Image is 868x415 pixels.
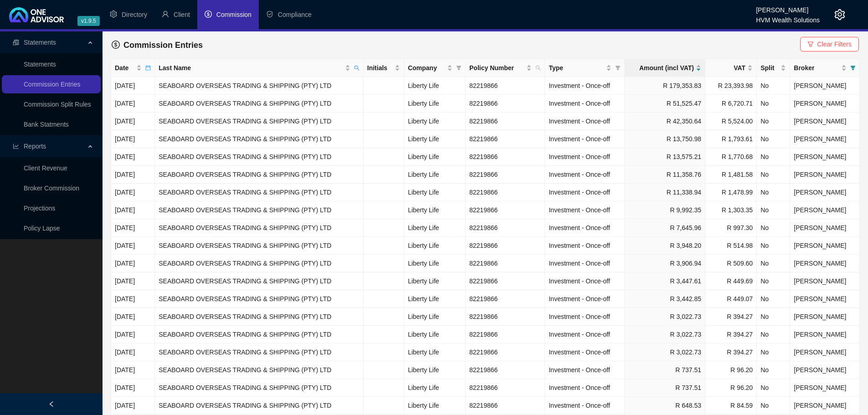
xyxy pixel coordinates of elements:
td: 82219866 [466,272,545,290]
th: Broker [790,59,860,77]
a: Statements [24,61,56,68]
td: R 1,303.35 [705,201,757,219]
td: R 449.69 [705,272,757,290]
span: [PERSON_NAME] [794,366,846,374]
span: Investment - Once-off [549,242,610,249]
span: filter [454,61,463,75]
span: Investment - Once-off [549,224,610,231]
td: No [757,272,790,290]
td: 82219866 [466,237,545,255]
td: No [757,95,790,113]
span: [PERSON_NAME] [794,118,846,125]
span: Liberty Life [408,224,439,231]
span: Investment - Once-off [549,171,610,178]
span: Investment - Once-off [549,384,610,391]
td: [DATE] [111,130,155,148]
span: Liberty Life [408,206,439,214]
td: 82219866 [466,255,545,272]
a: Bank Statments [24,121,69,128]
span: Liberty Life [408,384,439,391]
td: R 3,022.73 [625,308,705,326]
td: 82219866 [466,148,545,166]
td: R 42,350.64 [625,113,705,130]
span: [PERSON_NAME] [794,384,846,391]
td: SEABOARD OVERSEAS TRADING & SHIPPING (PTY) LTD [155,77,364,95]
span: Reports [24,143,46,150]
span: v1.9.5 [77,16,100,26]
td: [DATE] [111,148,155,166]
td: R 737.51 [625,361,705,379]
td: [DATE] [111,397,155,415]
td: SEABOARD OVERSEAS TRADING & SHIPPING (PTY) LTD [155,166,364,184]
td: SEABOARD OVERSEAS TRADING & SHIPPING (PTY) LTD [155,219,364,237]
td: No [757,326,790,343]
td: [DATE] [111,201,155,219]
span: Clear Filters [817,39,852,49]
td: R 51,525.47 [625,95,705,113]
a: Commission Entries [24,81,80,88]
td: R 648.53 [625,397,705,415]
span: Liberty Life [408,82,439,89]
td: No [757,255,790,272]
td: 82219866 [466,130,545,148]
span: [PERSON_NAME] [794,331,846,338]
span: Amount (incl VAT) [628,63,694,73]
span: Liberty Life [408,242,439,249]
td: [DATE] [111,184,155,201]
td: [DATE] [111,77,155,95]
td: R 394.27 [705,343,757,361]
td: R 96.20 [705,379,757,397]
td: SEABOARD OVERSEAS TRADING & SHIPPING (PTY) LTD [155,343,364,361]
span: Investment - Once-off [549,277,610,285]
span: Type [549,63,604,73]
td: R 84.59 [705,397,757,415]
td: SEABOARD OVERSEAS TRADING & SHIPPING (PTY) LTD [155,130,364,148]
td: [DATE] [111,95,155,113]
td: [DATE] [111,166,155,184]
td: SEABOARD OVERSEAS TRADING & SHIPPING (PTY) LTD [155,379,364,397]
td: SEABOARD OVERSEAS TRADING & SHIPPING (PTY) LTD [155,184,364,201]
td: R 1,770.68 [705,148,757,166]
span: Liberty Life [408,260,439,267]
span: Investment - Once-off [549,153,610,160]
span: Split [760,63,779,73]
span: filter [807,41,814,47]
td: No [757,361,790,379]
th: Last Name [155,59,364,77]
span: Commission [216,11,252,18]
span: Liberty Life [408,295,439,302]
td: [DATE] [111,113,155,130]
td: [DATE] [111,255,155,272]
span: Investment - Once-off [549,118,610,125]
td: [DATE] [111,343,155,361]
span: [PERSON_NAME] [794,135,846,143]
span: Investment - Once-off [549,189,610,196]
span: calendar [145,65,151,71]
td: No [757,201,790,219]
span: setting [110,10,117,18]
td: SEABOARD OVERSEAS TRADING & SHIPPING (PTY) LTD [155,326,364,343]
td: SEABOARD OVERSEAS TRADING & SHIPPING (PTY) LTD [155,237,364,255]
th: Initials [364,59,404,77]
td: 82219866 [466,184,545,201]
td: R 3,022.73 [625,326,705,343]
td: SEABOARD OVERSEAS TRADING & SHIPPING (PTY) LTD [155,201,364,219]
td: 82219866 [466,343,545,361]
span: search [352,61,361,75]
td: No [757,166,790,184]
span: Statements [24,39,56,46]
td: 82219866 [466,379,545,397]
span: Date [115,63,134,73]
span: reconciliation [13,39,19,46]
span: Investment - Once-off [549,295,610,302]
span: Liberty Life [408,189,439,196]
td: No [757,290,790,308]
span: search [535,65,541,71]
a: Commission Split Rules [24,101,91,108]
th: Split [757,59,790,77]
span: [PERSON_NAME] [794,171,846,178]
span: Investment - Once-off [549,402,610,409]
td: No [757,308,790,326]
span: VAT [709,63,745,73]
th: Company [404,59,466,77]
